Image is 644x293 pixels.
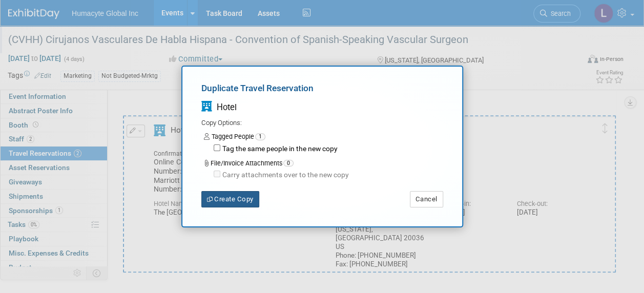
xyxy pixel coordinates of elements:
[283,160,294,167] span: 0
[201,101,212,112] i: Hotel
[220,170,349,180] label: Carry attachments over to the new copy
[255,133,265,140] span: 1
[204,159,443,168] div: File/Invoice Attachments
[204,132,443,141] div: Tagged People
[201,191,259,207] button: Create Copy
[410,191,443,207] button: Cancel
[220,144,338,154] label: Tag the same people in the new copy
[201,118,443,128] div: Copy Options:
[217,102,237,112] span: Hotel
[201,82,443,99] div: Duplicate Travel Reservation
